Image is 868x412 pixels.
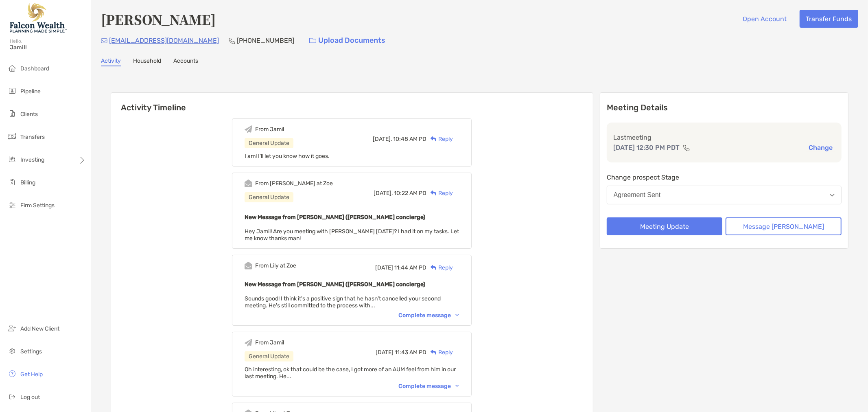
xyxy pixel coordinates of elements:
img: clients icon [7,109,17,118]
span: [DATE], [374,190,393,197]
p: [DATE] 12:30 PM PDT [613,142,680,153]
span: Log out [20,394,40,401]
h4: [PERSON_NAME] [101,10,216,28]
span: Oh interesting, ok that could be the case, I got more of an AUM feel from him in our last meeting... [245,366,456,380]
p: Last meeting [613,132,835,142]
img: firm-settings icon [7,200,17,210]
img: pipeline icon [7,86,17,96]
span: Settings [20,348,42,355]
button: Meeting Update [607,217,723,235]
img: Reply icon [431,136,437,142]
div: From Jamil [255,339,284,346]
a: Accounts [173,57,198,66]
img: logout icon [7,392,17,401]
img: communication type [683,145,690,151]
span: Billing [20,179,35,186]
span: Transfers [20,134,45,140]
button: Open Account [737,10,793,28]
img: Event icon [245,125,252,133]
span: Hey Jamil! Are you meeting with [PERSON_NAME] [DATE]? I had it on my tasks. Let me know thanks man! [245,228,459,242]
span: 11:44 AM PD [394,264,426,271]
p: Meeting Details [607,103,842,113]
span: Dashboard [20,65,49,72]
a: Activity [101,57,121,66]
a: Upload Documents [304,32,391,49]
span: Investing [20,156,44,163]
span: 10:22 AM PD [394,190,426,197]
span: Firm Settings [20,202,55,209]
div: General Update [245,351,293,362]
img: Email Icon [101,38,107,43]
div: From Lily at Zoe [255,262,296,269]
button: Change [806,143,835,152]
img: Reply icon [431,265,437,270]
span: [DATE] [376,349,394,356]
button: Agreement Sent [607,186,842,204]
span: Get Help [20,371,43,378]
span: Add New Client [20,325,59,332]
button: Transfer Funds [800,10,858,28]
img: Event icon [245,180,252,187]
img: Open dropdown arrow [830,194,835,197]
img: Reply icon [431,350,437,355]
img: Chevron icon [455,385,459,387]
img: Event icon [245,262,252,270]
div: General Update [245,192,293,202]
div: Reply [426,189,453,197]
span: 11:43 AM PD [395,349,426,356]
img: Chevron icon [455,314,459,316]
img: button icon [309,38,316,44]
div: Agreement Sent [614,191,661,199]
span: Clients [20,111,38,118]
img: transfers icon [7,131,17,141]
div: From [PERSON_NAME] at Zoe [255,180,333,187]
span: Sounds good! I think it's a positive sign that he hasn't cancelled your second meeting. He's stil... [245,295,441,309]
img: settings icon [7,346,17,356]
span: Pipeline [20,88,41,95]
b: New Message from [PERSON_NAME] ([PERSON_NAME] concierge) [245,281,425,288]
img: investing icon [7,154,17,164]
p: Change prospect Stage [607,172,842,182]
img: dashboard icon [7,63,17,73]
a: Household [133,57,161,66]
img: Phone Icon [229,37,235,44]
p: [PHONE_NUMBER] [237,35,294,46]
button: Message [PERSON_NAME] [726,217,842,235]
p: [EMAIL_ADDRESS][DOMAIN_NAME] [109,35,219,46]
img: billing icon [7,177,17,187]
span: [DATE], [373,136,392,142]
div: From Jamil [255,126,284,133]
b: New Message from [PERSON_NAME] ([PERSON_NAME] concierge) [245,214,425,221]
div: Reply [426,348,453,357]
img: Event icon [245,339,252,346]
span: 10:48 AM PD [393,136,426,142]
img: add_new_client icon [7,323,17,333]
div: General Update [245,138,293,148]
div: Reply [426,263,453,272]
span: I am! I'll let you know how it goes. [245,153,330,160]
span: Jamil! [10,44,86,51]
div: Reply [426,135,453,143]
div: Complete message [398,383,459,390]
img: Falcon Wealth Planning Logo [10,3,67,33]
h6: Activity Timeline [111,93,593,112]
img: Reply icon [431,191,437,196]
div: Complete message [398,312,459,319]
img: get-help icon [7,369,17,379]
span: [DATE] [375,264,393,271]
